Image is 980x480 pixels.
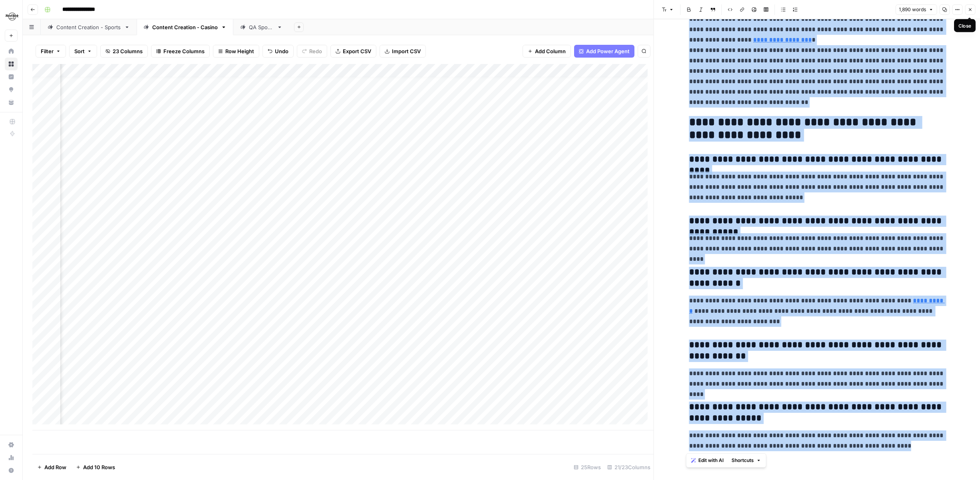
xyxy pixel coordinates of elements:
span: Edit with AI [698,457,724,464]
button: Undo [262,45,294,58]
a: Insights [5,70,18,83]
a: Your Data [5,96,18,109]
button: Freeze Columns [151,45,210,58]
span: Undo [275,47,288,55]
div: QA Sports [249,23,274,31]
a: QA Sports [233,19,289,35]
span: Shortcuts [732,457,754,464]
button: Add Column [523,45,571,58]
a: Content Creation - Casino [137,19,233,35]
span: Add Row [44,463,66,471]
span: Row Height [225,47,254,55]
button: Sort [69,45,97,58]
button: Workspace: Hard Rock Digital [5,6,18,26]
a: Content Creation - Sports [41,19,137,35]
span: Add 10 Rows [83,463,115,471]
span: Add Column [535,47,566,55]
button: Add Row [32,461,71,474]
button: 1,890 words [895,4,937,15]
span: 1,890 words [899,6,926,13]
span: 23 Columns [113,47,143,55]
div: 21/23 Columns [604,461,654,474]
a: Browse [5,58,18,70]
span: Freeze Columns [163,47,205,55]
button: Help + Support [5,464,18,477]
button: Edit with AI [688,455,727,466]
a: Home [5,45,18,58]
button: Import CSV [380,45,426,58]
button: Shortcuts [728,455,764,466]
span: Add Power Agent [586,47,630,55]
span: Export CSV [343,47,371,55]
button: Row Height [213,45,259,58]
span: Filter [41,47,54,55]
img: Hard Rock Digital Logo [5,9,19,24]
button: Filter [36,45,66,58]
div: Content Creation - Casino [152,23,218,31]
div: Close [958,22,971,29]
button: Export CSV [330,45,376,58]
span: Redo [309,47,322,55]
span: Sort [74,47,85,55]
button: Redo [297,45,327,58]
div: 25 Rows [571,461,604,474]
button: 23 Columns [100,45,148,58]
button: Add 10 Rows [71,461,120,474]
div: Content Creation - Sports [56,23,121,31]
a: Opportunities [5,83,18,96]
a: Settings [5,438,18,451]
button: Add Power Agent [574,45,634,58]
a: Usage [5,451,18,464]
span: Import CSV [392,47,421,55]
